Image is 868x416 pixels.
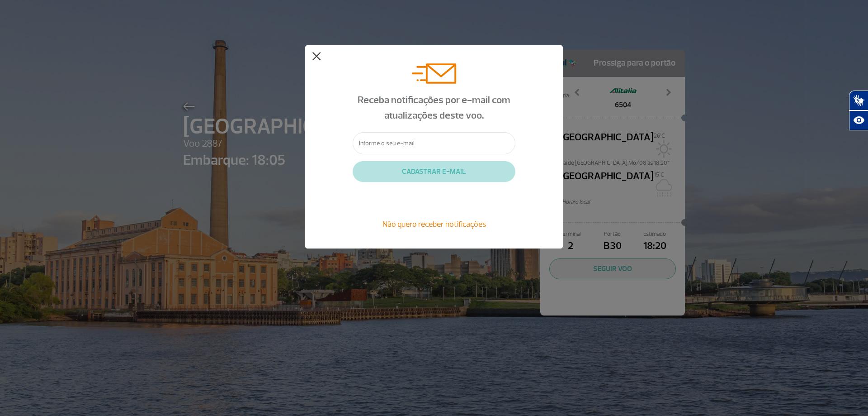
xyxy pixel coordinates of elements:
button: Abrir tradutor de língua de sinais. [849,91,868,110]
div: Plugin de acessibilidade da Hand Talk. [849,91,868,130]
span: Receba notificações por e-mail com atualizações deste voo. [358,94,510,122]
button: Abrir recursos assistivos. [849,110,868,130]
button: CADASTRAR E-MAIL [353,161,515,182]
span: Não quero receber notificações [382,219,486,229]
input: Informe o seu e-mail [353,132,515,154]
